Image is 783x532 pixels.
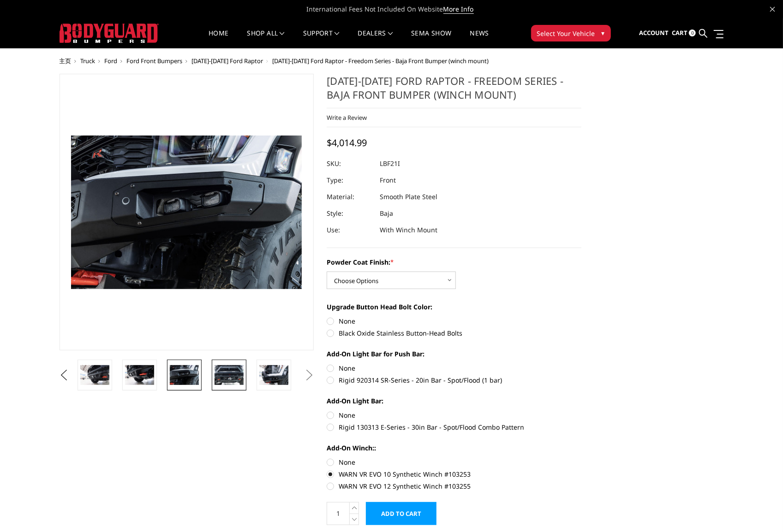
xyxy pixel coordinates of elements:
a: Cart 0 [672,21,696,46]
span: ▾ [602,28,605,38]
a: Truck [81,57,96,65]
button: Next [302,368,316,382]
dd: Baja [380,205,393,222]
label: Rigid 920314 SR-Series - 20in Bar - Spot/Flood (1 bar) [327,375,581,385]
a: Ford [105,57,118,65]
img: 2021-2025 Ford Raptor - Freedom Series - Baja Front Bumper (winch mount) [215,365,244,384]
iframe: Chat Widget [737,488,783,532]
label: Upgrade Button Head Bolt Color: [327,302,581,312]
dd: LBF21I [380,155,400,172]
a: More Info [443,5,474,14]
span: Cart [672,29,687,37]
span: $4,014.99 [327,136,367,149]
img: 2021-2025 Ford Raptor - Freedom Series - Baja Front Bumper (winch mount) [170,365,199,384]
a: Ford Front Bumpers [127,57,183,65]
span: Account [639,29,669,37]
label: None [327,316,581,326]
a: Support [303,30,340,48]
label: None [327,457,581,467]
label: None [327,363,581,373]
span: [DATE]-[DATE] Ford Raptor - Freedom Series - Baja Front Bumper (winch mount) [273,57,489,65]
dt: Use: [327,222,373,238]
a: Write a Review [327,113,367,122]
label: Add-On Light Bar: [327,396,581,406]
dt: Style: [327,205,373,222]
label: Black Oxide Stainless Button-Head Bolts [327,328,581,338]
img: 2021-2025 Ford Raptor - Freedom Series - Baja Front Bumper (winch mount) [80,365,109,384]
label: Add-On Winch:: [327,443,581,453]
input: Add to Cart [366,502,436,525]
a: 主页 [60,57,72,65]
dd: Smooth Plate Steel [380,189,437,205]
a: Home [209,30,228,48]
label: Rigid 130313 E-Series - 30in Bar - Spot/Flood Combo Pattern [327,422,581,432]
img: 2021-2025 Ford Raptor - Freedom Series - Baja Front Bumper (winch mount) [259,365,288,384]
a: [DATE]-[DATE] Ford Raptor [192,57,263,65]
a: Account [639,21,669,46]
span: Select Your Vehicle [537,29,595,38]
label: Powder Coat Finish: [327,257,581,267]
dt: SKU: [327,155,373,172]
dt: Type: [327,172,373,189]
span: 0 [689,30,696,36]
dt: Material: [327,189,373,205]
h1: [DATE]-[DATE] Ford Raptor - Freedom Series - Baja Front Bumper (winch mount) [327,74,581,108]
label: None [327,410,581,420]
a: SEMA Show [411,30,451,48]
img: BODYGUARD BUMPERS [60,24,159,43]
a: 2021-2025 Ford Raptor - Freedom Series - Baja Front Bumper (winch mount) [60,74,314,350]
dd: With Winch Mount [380,222,437,238]
label: WARN VR EVO 10 Synthetic Winch #103253 [327,469,581,479]
a: Dealers [358,30,393,48]
label: Add-On Light Bar for Push Bar: [327,349,581,359]
img: 2021-2025 Ford Raptor - Freedom Series - Baja Front Bumper (winch mount) [125,365,154,384]
a: shop all [247,30,285,48]
dd: Front [380,172,396,189]
div: 聊天小组件 [737,488,783,532]
button: Previous [57,368,71,382]
a: News [470,30,489,48]
button: Select Your Vehicle [531,25,611,41]
label: WARN VR EVO 12 Synthetic Winch #103255 [327,481,581,491]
